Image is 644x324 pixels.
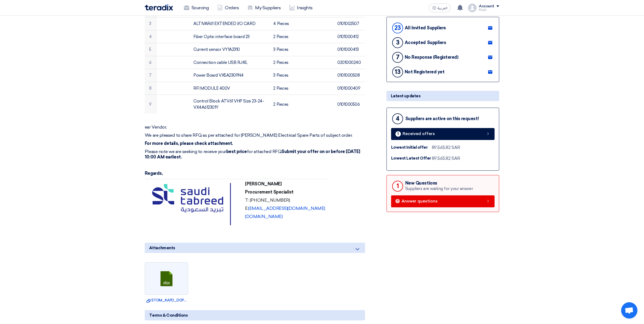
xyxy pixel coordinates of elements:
[145,171,163,176] strong: Regards,
[245,189,294,195] strong: Procurement Specialist
[145,149,360,160] strong: Submit your offer on or before [DATE] 10:00 AM earliest.
[333,95,365,114] td: 0101000506
[189,17,269,30] td: ALTIVAR61 EXTENDED I/O CARD
[269,95,301,114] td: 2 Pieces
[145,124,365,130] p: ear Vendor,
[243,2,285,14] a: My Suppliers
[403,132,435,136] span: Received offers
[405,180,473,186] div: New Questions
[145,149,365,160] p: Please note we are seeking to receive your for attached RFQ
[333,30,365,43] td: 0101000412
[189,56,269,69] td: Connection cable USB RJ45,
[333,69,365,82] td: 0101000508
[479,8,499,11] div: Khalil
[269,56,301,69] td: 2 Pieces
[189,95,269,114] td: Control Block ATV61 VHP Size 23-24-VX4A612301Y
[333,17,365,30] td: 0101002507
[226,149,247,154] strong: best price
[189,82,269,95] td: RFI MODULE 400V
[438,6,447,10] span: العربية
[479,4,494,9] div: Account
[468,4,477,12] img: profile_test.png
[145,133,365,138] p: We are pleased to share RFQ as per attached for [PERSON_NAME] Electrical Spare Parts of subject o...
[180,2,213,14] a: Sourcing
[405,25,446,30] div: All Invited Suppliers
[145,43,157,56] td: 5
[432,155,460,162] div: 89,565.82 SAR
[249,206,325,211] a: [EMAIL_ADDRESS][DOMAIN_NAME]
[391,195,495,207] a: Answer questions
[392,113,403,124] div: 4
[432,144,460,151] div: 89,565.82 SAR
[189,30,269,43] td: Fiber Optic interface board 23
[395,131,401,137] div: 1
[392,23,403,33] div: 23
[189,43,269,56] td: Current sensor VY1A2310
[285,2,317,14] a: Insights
[145,141,233,146] strong: For more details, please check attachment.
[269,69,301,82] td: 3 Pieces
[333,56,365,69] td: 0201000240
[387,91,499,101] div: Latest updates
[145,56,157,69] td: 6
[391,128,495,140] a: 1 Received offers
[149,312,188,318] span: Terms & Conditions
[405,55,458,60] div: No Response (Registered)
[405,116,479,121] div: Suppliers are active on this request!
[245,181,282,186] strong: [PERSON_NAME]
[269,43,301,56] td: 3 Pieces
[405,186,473,192] div: Suppliers are waiting for your answer
[269,17,301,30] td: 4 Pieces
[145,95,157,114] td: 9
[269,82,301,95] td: 2 Pieces
[145,4,173,11] img: Teradix logo
[392,181,403,192] div: 1
[145,30,157,43] td: 4
[269,30,301,43] td: 2 Pieces
[146,298,187,303] a: STOM_KAFD_DCP_SCHNEIDER_VFD_SPARE_PARTS.xlsx
[392,52,403,63] div: 7
[147,181,241,227] img: I4IRbxIBg0YhIjQkQlChGJTVQipArAAA9CsYfxiUIEgGhFLnbRi18EYxjFOEYyltGMZyxfQAAAOw==
[145,82,157,95] td: 8
[405,40,446,45] div: Accepted Suppliers
[149,245,175,251] span: Attachments
[401,199,438,203] span: Answer questions
[391,144,432,151] div: Lowest Initial offer
[392,67,403,77] div: 13
[189,69,269,82] td: Power Board VX5A2309N4
[145,69,157,82] td: 7
[429,4,451,12] button: العربية
[245,206,325,211] p: E:
[333,43,365,56] td: 0101000413
[391,155,432,161] div: Lowest Latest Offer
[145,17,157,30] td: 3
[405,69,444,74] div: Not Registered yet
[213,2,243,14] a: Orders
[245,214,283,219] a: [DOMAIN_NAME]
[245,198,325,203] p: T: [PHONE_NUMBER]
[392,37,403,48] div: 3
[621,302,637,319] a: Open chat
[333,82,365,95] td: 0101000409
